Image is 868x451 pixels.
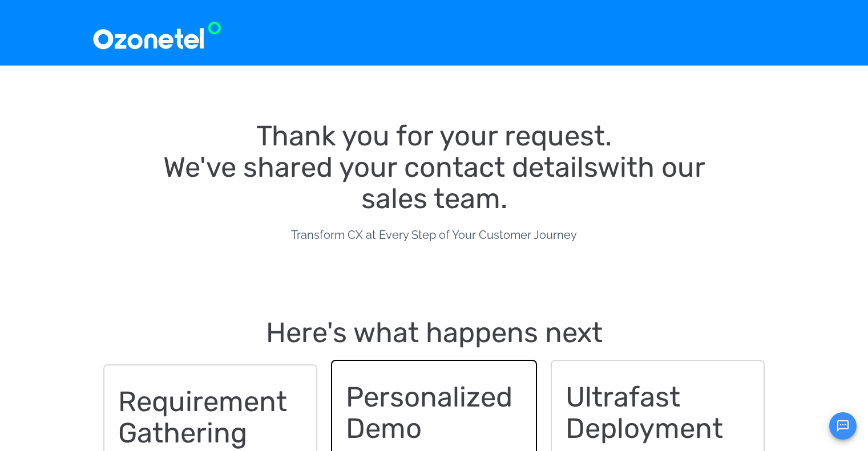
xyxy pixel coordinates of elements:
button: Open chat [829,412,857,440]
span: We've shared your contact details [163,151,597,184]
span: with our sales team. [361,151,712,215]
span: Requirement Gathering [118,385,294,449]
span: Thank you for your request. [256,119,612,152]
span: Transform CX at Every Step of Your Customer Journey [291,228,577,242]
span: Personalized Demo [346,380,519,445]
span: Ultrafast Deployment [566,380,723,445]
span: Here's what happens next [266,316,603,349]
